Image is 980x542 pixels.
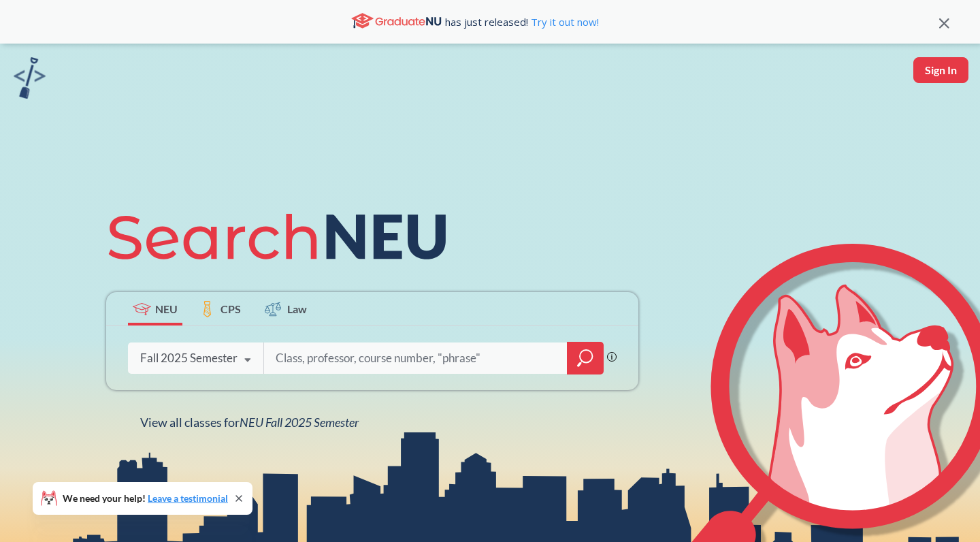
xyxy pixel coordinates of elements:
svg: magnifying glass [577,349,593,368]
span: has just released! [445,14,599,29]
a: sandbox logo [14,57,46,103]
span: NEU Fall 2025 Semester [240,415,359,430]
a: Try it out now! [528,15,599,29]
span: View all classes for [140,415,359,430]
span: Law [287,301,307,317]
button: Sign In [913,57,968,83]
input: Class, professor, course number, "phrase" [274,344,557,372]
img: sandbox logo [14,57,46,99]
span: NEU [155,301,178,317]
span: CPS [220,301,241,317]
div: Fall 2025 Semester [140,351,238,366]
div: magnifying glass [567,342,604,374]
a: Leave a testimonial [148,492,228,504]
span: We need your help! [63,494,228,503]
